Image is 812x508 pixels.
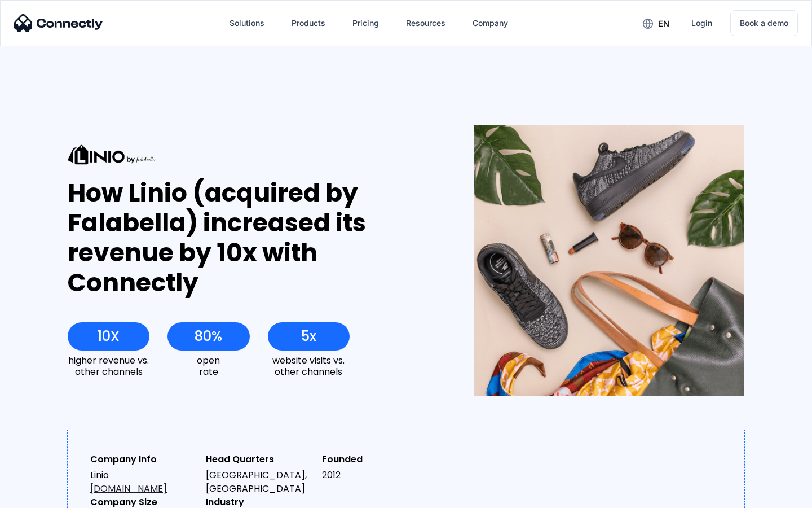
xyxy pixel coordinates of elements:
div: Pricing [352,15,379,31]
div: Company Info [90,453,197,466]
div: Linio [90,468,197,496]
a: [DOMAIN_NAME] [90,482,167,495]
ul: Language list [23,488,68,504]
div: open rate [167,355,249,376]
div: How Linio (acquired by Falabella) increased its revenue by 10x with Connectly [68,178,433,297]
div: Founded [322,453,429,466]
img: Connectly Logo [14,14,103,32]
div: 5x [301,329,316,344]
div: 10X [98,329,120,344]
div: en [658,16,669,32]
div: [GEOGRAPHIC_DATA], [GEOGRAPHIC_DATA] [206,468,312,496]
div: Login [691,15,712,31]
div: website visits vs. other channels [268,355,350,376]
div: Head Quarters [206,453,312,466]
aside: Language selected: English [11,488,68,504]
div: Solutions [230,15,264,31]
div: Products [292,15,325,31]
div: 2012 [322,468,429,482]
div: Resources [406,15,445,31]
div: 80% [195,329,222,344]
a: Book a demo [730,10,798,36]
a: Login [682,10,721,37]
a: Pricing [343,10,388,37]
div: Company [473,15,508,31]
div: higher revenue vs. other channels [68,355,149,376]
